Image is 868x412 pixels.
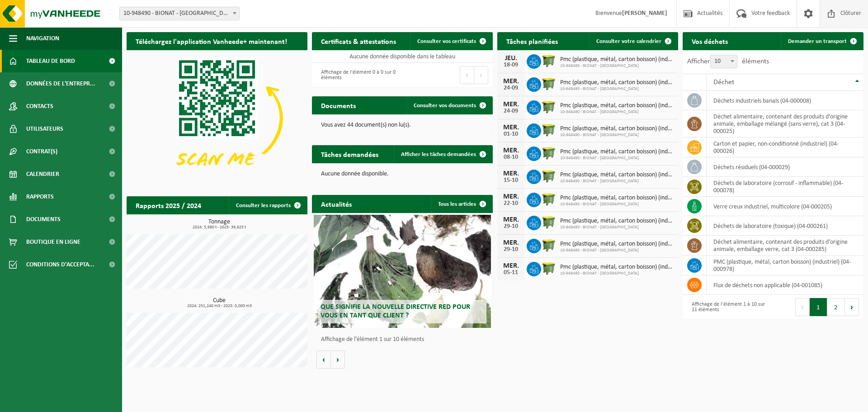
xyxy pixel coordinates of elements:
span: Pmc (plastique, métal, carton boisson) (industriel) [560,148,674,156]
div: Affichage de l'élément 1 à 10 sur 11 éléments [687,297,769,317]
span: Utilisateurs [26,118,63,140]
span: Consulter vos documents [414,103,476,109]
span: Pmc (plastique, métal, carton boisson) (industriel) [560,79,674,86]
h2: Vos déchets [683,32,737,50]
span: Boutique en ligne [26,231,80,253]
img: WB-1100-HPE-GN-50 [541,214,557,230]
p: Affichage de l'élément 1 sur 10 éléments [321,336,488,343]
label: Afficher éléments [687,58,769,65]
div: MER. [502,193,520,200]
span: 10-948490 - BIONAT - [GEOGRAPHIC_DATA] [560,248,674,253]
span: Rapports [26,185,54,208]
span: 10-948490 - BIONAT - [GEOGRAPHIC_DATA] [560,86,674,92]
td: verre creux industriel, multicolore (04-000205) [707,197,863,216]
span: Tableau de bord [26,50,75,72]
div: MER. [502,78,520,85]
div: 15-10 [502,177,520,184]
div: 24-09 [502,108,520,114]
p: Vous avez 44 document(s) non lu(s). [321,122,484,128]
span: Pmc (plastique, métal, carton boisson) (industriel) [560,56,674,63]
h2: Tâches demandées [312,145,387,163]
span: 10-948490 - BIONAT - [GEOGRAPHIC_DATA] [560,133,674,138]
h3: Cube [131,298,307,308]
span: Pmc (plastique, métal, carton boisson) (industriel) [560,102,674,109]
div: 18-09 [502,62,520,68]
td: déchets résiduels (04-000029) [707,157,863,177]
span: Pmc (plastique, métal, carton boisson) (industriel) [560,171,674,179]
button: Next [845,298,859,316]
button: Previous [795,298,810,316]
img: WB-1100-HPE-GN-50 [541,76,557,91]
span: 10-948490 - BIONAT - [GEOGRAPHIC_DATA] [560,271,674,276]
span: Pmc (plastique, métal, carton boisson) (industriel) [560,125,674,133]
span: Consulter vos certificats [417,38,476,44]
button: Previous [460,66,474,84]
td: PMC (plastique, métal, carton boisson) (industriel) (04-000978) [707,256,863,275]
span: Contrat(s) [26,140,57,163]
div: 22-10 [502,200,520,207]
td: déchet alimentaire, contenant des produits d'origine animale, emballage mélangé (sans verre), cat... [707,110,863,137]
span: Pmc (plastique, métal, carton boisson) (industriel) [560,241,674,248]
div: MER. [502,262,520,270]
h2: Actualités [312,195,361,213]
img: WB-1100-HPE-GN-50 [541,237,557,253]
span: 10-948490 - BIONAT - [GEOGRAPHIC_DATA] [560,156,674,161]
img: WB-1100-HPE-GN-50 [541,260,557,276]
span: Documents [26,208,61,231]
div: MER. [502,147,520,154]
span: Conditions d'accepta... [26,253,94,276]
span: Demander un transport [788,38,847,44]
button: Vorige [316,350,331,369]
span: Données de l'entrepr... [26,72,95,95]
span: Pmc (plastique, métal, carton boisson) (industriel) [560,264,674,271]
a: Consulter votre calendrier [589,32,677,50]
div: 05-11 [502,270,520,276]
span: 10-948490 - BIONAT - [GEOGRAPHIC_DATA] [560,202,674,207]
h2: Documents [312,96,365,114]
strong: [PERSON_NAME] [622,10,667,17]
td: déchets de laboratoire (toxique) (04-000261) [707,216,863,236]
span: 10 [710,55,737,68]
span: 2024: 5,980 t - 2025: 39,825 t [131,225,307,230]
div: MER. [502,170,520,177]
td: déchets de laboratoire (corrosif - inflammable) (04-000078) [707,177,863,197]
img: WB-1100-HPE-GN-50 [541,122,557,137]
span: Afficher les tâches demandées [401,152,476,157]
span: 10-948490 - BIONAT - [GEOGRAPHIC_DATA] [560,109,674,115]
h2: Téléchargez l'application Vanheede+ maintenant! [127,32,296,50]
a: Afficher les tâches demandées [394,145,492,163]
h3: Tonnage [131,219,307,230]
img: WB-1100-HPE-GN-50 [541,99,557,114]
div: MER. [502,216,520,223]
td: déchet alimentaire, contenant des produits d'origine animale, emballage verre, cat 3 (04-000285) [707,236,863,256]
h2: Rapports 2025 / 2024 [127,196,210,214]
h2: Tâches planifiées [497,32,567,50]
div: 29-10 [502,246,520,253]
span: 10 [711,55,737,68]
td: Aucune donnée disponible dans le tableau [312,50,493,63]
button: 1 [810,298,827,316]
span: Que signifie la nouvelle directive RED pour vous en tant que client ? [321,303,470,319]
img: WB-1100-HPE-GN-50 [541,191,557,207]
a: Consulter vos documents [406,96,492,114]
a: Que signifie la nouvelle directive RED pour vous en tant que client ? [314,215,491,328]
span: 10-948490 - BIONAT - NAMUR - SUARLÉE [119,7,240,20]
div: MER. [502,239,520,246]
span: Déchet [713,79,734,86]
div: 29-10 [502,223,520,230]
button: Next [474,66,488,84]
div: MER. [502,124,520,131]
a: Consulter vos certificats [410,32,492,50]
td: flux de déchets non applicable (04-001085) [707,275,863,295]
span: Contacts [26,95,53,118]
img: WB-1100-HPE-GN-50 [541,53,557,68]
td: déchets industriels banals (04-000008) [707,91,863,110]
div: JEU. [502,55,520,62]
span: Calendrier [26,163,59,185]
span: 10-948490 - BIONAT - [GEOGRAPHIC_DATA] [560,225,674,230]
img: WB-1100-HPE-GN-50 [541,145,557,161]
span: 10-948490 - BIONAT - [GEOGRAPHIC_DATA] [560,63,674,69]
span: 2024: 251,240 m3 - 2025: 0,000 m3 [131,304,307,308]
a: Tous les articles [431,195,492,213]
button: 2 [827,298,845,316]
